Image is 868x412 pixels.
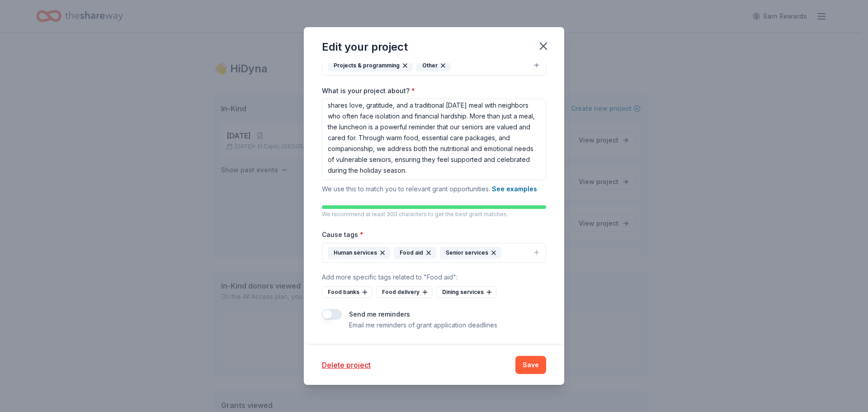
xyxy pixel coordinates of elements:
[440,247,501,259] div: Senior services
[322,286,373,298] div: Food banks
[492,184,537,194] button: See examples
[376,286,433,298] div: Food delivery
[322,40,408,54] div: Edit your project
[394,247,436,259] div: Food aid
[328,60,413,71] div: Projects & programming
[322,99,546,180] textarea: Our 5th Annual "BLISS-full [DATE] Luncheon" is a cherished community tradition that brings joy, c...
[322,185,537,193] span: We use this to match you to relevant grant opportunities.
[322,360,371,370] button: Delete project
[349,320,497,331] p: Email me reminders of grant application deadlines
[436,286,497,298] div: Dining services
[322,243,546,263] button: Human servicesFood aidSenior services
[328,247,390,259] div: Human services
[322,86,415,95] label: What is your project about?
[416,60,451,71] div: Other
[322,230,363,239] label: Cause tags
[322,211,546,218] p: We recommend at least 300 characters to get the best grant matches.
[349,310,410,318] label: Send me reminders
[322,272,546,283] div: Add more specific tags related to "Food aid" :
[515,356,546,374] button: Save
[322,56,546,76] button: Projects & programmingOther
